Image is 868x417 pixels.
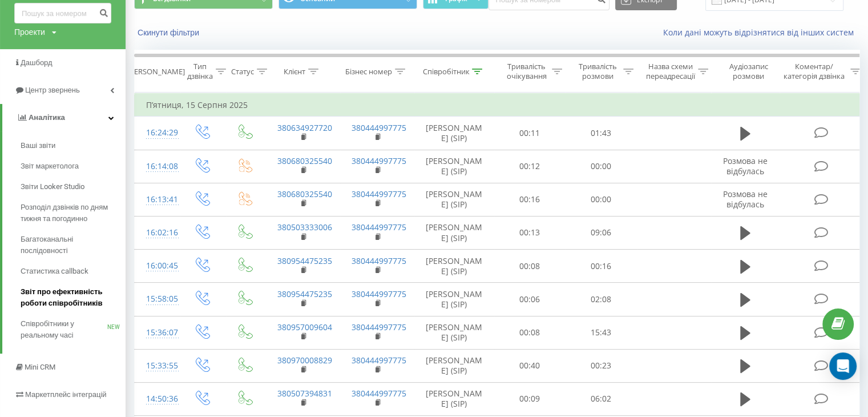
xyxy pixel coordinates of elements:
[422,67,469,77] div: Співробітник
[14,26,45,38] div: Проекти
[566,382,637,415] td: 06:02
[566,117,637,150] td: 01:43
[21,58,53,67] span: Дашборд
[21,234,120,256] span: Багатоканальні послідовності
[414,150,494,183] td: [PERSON_NAME] (SIP)
[146,122,169,144] div: 16:24:29
[231,67,254,77] div: Статус
[187,62,213,81] div: Тип дзвінка
[21,161,79,172] span: Звіт маркетолога
[146,255,169,277] div: 16:00:45
[21,314,126,346] a: Співробітники у реальному часіNEW
[277,388,332,399] a: 380507394831
[277,155,332,166] a: 380680325540
[566,150,637,183] td: 00:00
[21,140,55,151] span: Ваші звіти
[21,135,126,156] a: Ваші звіти
[277,322,332,332] a: 380957009604
[134,27,205,38] button: Скинути фільтри
[21,261,126,282] a: Статистика callback
[21,181,84,193] span: Звіти Looker Studio
[504,62,549,81] div: Тривалість очікування
[723,189,768,210] span: Розмова не відбулась
[352,122,406,133] a: 380444997775
[494,283,566,316] td: 00:06
[352,388,406,399] a: 380444997775
[352,288,406,299] a: 380444997775
[29,113,65,122] span: Аналiтика
[414,250,494,283] td: [PERSON_NAME] (SIP)
[781,62,847,81] div: Коментар/категорія дзвінка
[146,288,169,310] div: 15:58:05
[494,150,566,183] td: 00:12
[277,355,332,366] a: 380970008829
[566,250,637,283] td: 00:16
[494,316,566,349] td: 00:08
[414,117,494,150] td: [PERSON_NAME] (SIP)
[494,117,566,150] td: 00:11
[25,390,107,399] span: Маркетплейс інтеграцій
[414,382,494,415] td: [PERSON_NAME] (SIP)
[352,255,406,266] a: 380444997775
[566,316,637,349] td: 15:43
[2,104,126,131] a: Аналiтика
[352,355,406,366] a: 380444997775
[146,388,169,410] div: 14:50:36
[21,202,120,224] span: Розподіл дзвінків по дням тижня та погодинно
[21,282,126,314] a: Звіт про ефективність роботи співробітників
[345,67,392,77] div: Бізнес номер
[21,266,88,277] span: Статистика callback
[25,86,80,94] span: Центр звернень
[566,283,637,316] td: 02:08
[146,322,169,344] div: 15:36:07
[25,363,55,371] span: Mini CRM
[566,216,637,249] td: 09:06
[721,62,776,81] div: Аудіозапис розмови
[646,62,695,81] div: Назва схеми переадресації
[566,349,637,382] td: 00:23
[21,156,126,177] a: Звіт маркетолога
[277,222,332,232] a: 380503333006
[21,177,126,197] a: Звіти Looker Studio
[663,27,859,38] a: Коли дані можуть відрізнятися вiд інших систем
[352,189,406,199] a: 380444997775
[146,222,169,244] div: 16:02:16
[146,155,169,178] div: 16:14:08
[146,189,169,211] div: 16:13:41
[414,316,494,349] td: [PERSON_NAME] (SIP)
[723,155,768,177] span: Розмова не відбулась
[494,382,566,415] td: 00:09
[414,216,494,249] td: [PERSON_NAME] (SIP)
[414,183,494,216] td: [PERSON_NAME] (SIP)
[414,283,494,316] td: [PERSON_NAME] (SIP)
[21,197,126,229] a: Розподіл дзвінків по дням тижня та погодинно
[566,183,637,216] td: 00:00
[21,318,107,341] span: Співробітники у реальному часі
[494,183,566,216] td: 00:16
[146,355,169,377] div: 15:33:55
[127,67,185,77] div: [PERSON_NAME]
[352,222,406,232] a: 380444997775
[575,62,620,81] div: Тривалість розмови
[352,322,406,332] a: 380444997775
[414,349,494,382] td: [PERSON_NAME] (SIP)
[352,155,406,166] a: 380444997775
[494,216,566,249] td: 00:13
[829,352,857,380] div: Open Intercom Messenger
[284,67,305,77] div: Клієнт
[14,3,111,23] input: Пошук за номером
[277,122,332,133] a: 380634927720
[277,189,332,199] a: 380680325540
[21,229,126,261] a: Багатоканальні послідовності
[135,94,865,117] td: П’ятниця, 15 Серпня 2025
[21,286,120,309] span: Звіт про ефективність роботи співробітників
[494,250,566,283] td: 00:08
[277,255,332,266] a: 380954475235
[277,288,332,299] a: 380954475235
[494,349,566,382] td: 00:40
